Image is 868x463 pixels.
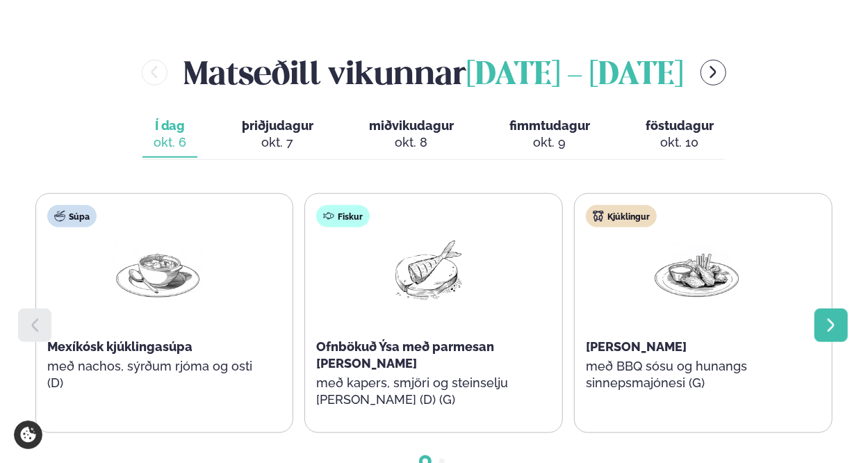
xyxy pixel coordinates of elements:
div: Súpa [47,205,97,227]
button: Í dag okt. 6 [142,112,197,158]
span: Mexíkósk kjúklingasúpa [47,339,193,354]
p: með nachos, sýrðum rjóma og osti (D) [47,358,268,391]
a: Cookie settings [14,421,42,449]
button: miðvikudagur okt. 8 [358,112,465,158]
button: föstudagur okt. 10 [634,112,725,158]
h2: Matseðill vikunnar [184,50,684,95]
div: okt. 7 [242,134,313,151]
img: chicken.svg [593,211,604,222]
span: Í dag [154,117,186,134]
div: okt. 8 [369,134,454,151]
button: fimmtudagur okt. 9 [498,112,601,158]
span: fimmtudagur [509,118,590,133]
span: [PERSON_NAME] [586,339,687,354]
div: okt. 9 [509,134,590,151]
div: okt. 10 [646,134,714,151]
img: Fish.png [382,238,471,303]
span: föstudagur [646,118,714,133]
div: Fiskur [316,205,370,227]
img: Chicken-wings-legs.png [652,238,741,303]
button: þriðjudagur okt. 7 [231,112,325,158]
img: soup.svg [54,211,65,222]
img: Soup.png [113,238,202,303]
span: [DATE] - [DATE] [467,60,684,91]
button: menu-btn-left [142,60,167,86]
div: okt. 6 [154,134,186,151]
img: fish.svg [323,211,334,222]
div: Kjúklingur [586,205,657,227]
p: með BBQ sósu og hunangs sinnepsmajónesi (G) [586,358,807,391]
p: með kapers, smjöri og steinselju [PERSON_NAME] (D) (G) [316,375,537,408]
span: Ofnbökuð Ýsa með parmesan [PERSON_NAME] [316,339,494,371]
span: þriðjudagur [242,118,313,133]
span: miðvikudagur [369,118,454,133]
button: menu-btn-right [701,60,726,86]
